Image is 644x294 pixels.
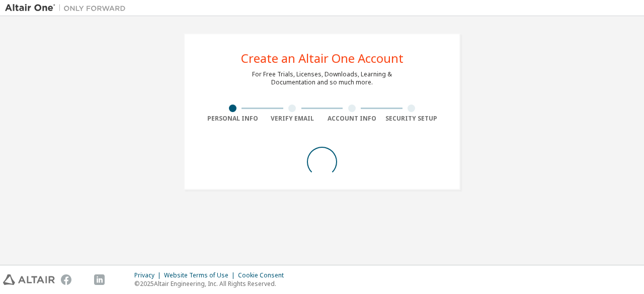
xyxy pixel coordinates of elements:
[252,70,392,86] div: For Free Trials, Licenses, Downloads, Learning & Documentation and so much more.
[203,115,263,123] div: Personal Info
[164,271,238,279] div: Website Terms of Use
[322,115,382,123] div: Account Info
[134,279,290,288] p: © 2025 Altair Engineering, Inc. All Rights Reserved.
[238,271,290,279] div: Cookie Consent
[94,274,105,285] img: linkedin.svg
[134,271,164,279] div: Privacy
[241,52,404,64] div: Create an Altair One Account
[3,274,55,285] img: altair_logo.svg
[263,115,323,123] div: Verify Email
[61,274,71,285] img: facebook.svg
[5,3,131,13] img: Altair One
[382,115,442,123] div: Security Setup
